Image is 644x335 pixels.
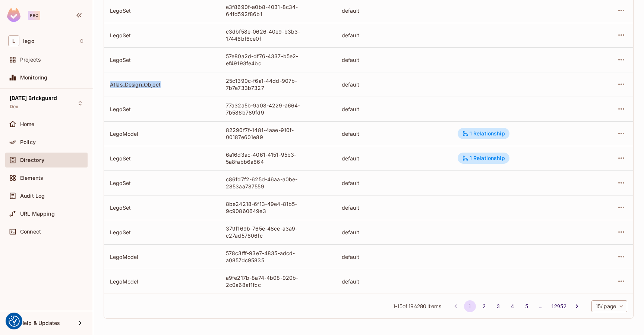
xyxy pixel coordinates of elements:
[20,175,43,181] span: Elements
[342,106,446,113] div: default
[492,300,504,312] button: Go to page 3
[226,225,330,239] div: 379f169b-765e-48ce-a3a9-c27ad57806fc
[226,151,330,165] div: 6a16d3ac-4061-4151-95b3-5a8fabb6a864
[20,157,44,163] span: Directory
[342,81,446,88] div: default
[110,229,214,236] div: LegoSet
[393,302,441,310] span: 1 - 15 of 194280 items
[342,278,446,285] div: default
[226,102,330,116] div: 77a32a5b-9a08-4229-a664-7b586b789fd9
[549,300,569,312] button: Go to page 12952
[226,28,330,42] div: c3dbf58e-0626-40e9-b3b3-17446bf6ce0f
[449,300,584,312] nav: pagination navigation
[342,56,446,63] div: default
[20,229,41,235] span: Connect
[535,303,547,310] div: …
[10,95,57,101] span: [DATE] Brickguard
[110,56,214,63] div: LegoSet
[342,204,446,211] div: default
[110,278,214,285] div: LegoModel
[20,211,55,217] span: URL Mapping
[23,38,34,44] span: Workspace: lego
[342,253,446,260] div: default
[226,53,330,67] div: 57e80a2d-df76-4337-b5e2-ef49193fe4bc
[8,35,19,46] span: L
[226,126,330,141] div: 82290f7f-1481-4aae-910f-00187e601e89
[7,8,20,22] img: SReyMgAAAABJRU5ErkJggg==
[28,11,40,20] div: Pro
[20,139,36,145] span: Policy
[10,104,18,110] span: Dev
[462,155,505,162] div: 1 Relationship
[226,250,330,264] div: 578c3fff-93e7-4835-adcd-a0857dc95835
[226,274,330,288] div: a9fe217b-8a74-4b08-920b-2c0a68af1fcc
[20,75,48,81] span: Monitoring
[506,300,518,312] button: Go to page 4
[521,300,533,312] button: Go to page 5
[342,7,446,14] div: default
[226,200,330,215] div: 8be24218-6f13-49e4-81b5-9c90860649e3
[591,300,627,312] div: 15 / page
[571,300,583,312] button: Go to next page
[20,57,41,63] span: Projects
[478,300,490,312] button: Go to page 2
[110,204,214,211] div: LegoSet
[226,77,330,91] div: 25c1390c-f6a1-44dd-907b-7b7e733b7327
[110,130,214,137] div: LegoModel
[9,316,20,327] img: Revisit consent button
[110,155,214,162] div: LegoSet
[110,253,214,260] div: LegoModel
[342,155,446,162] div: default
[342,32,446,39] div: default
[110,106,214,113] div: LegoSet
[9,316,20,327] button: Consent Preferences
[342,179,446,187] div: default
[342,130,446,137] div: default
[110,32,214,39] div: LegoSet
[464,300,476,312] button: page 1
[110,81,214,88] div: Atlas_Design_Object
[226,176,330,190] div: c86fd7f2-625d-46aa-a0be-2853aa787559
[226,3,330,18] div: e3f8690f-a0b8-4031-8c34-64fd592f86b1
[20,121,35,127] span: Home
[462,130,505,137] div: 1 Relationship
[110,179,214,187] div: LegoSet
[20,320,60,326] span: Help & Updates
[110,7,214,14] div: LegoSet
[342,229,446,236] div: default
[20,193,45,199] span: Audit Log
